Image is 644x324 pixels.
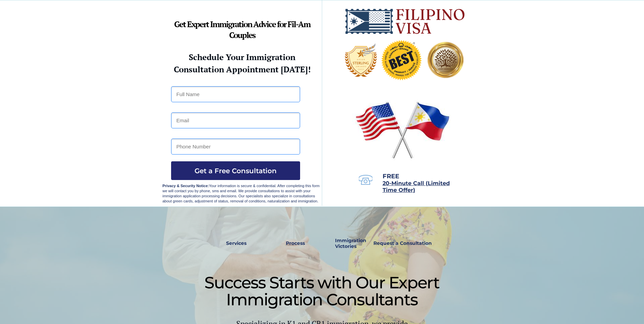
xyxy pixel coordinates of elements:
strong: Process [286,240,305,246]
span: FREE [383,173,399,180]
input: Full Name [171,86,300,102]
span: Get a Free Consultation [171,167,300,175]
a: Services [222,236,251,251]
a: Immigration Victories [332,236,355,251]
strong: Consultation Appointment [DATE]! [174,64,311,75]
button: Get a Free Consultation [171,161,300,180]
strong: Immigration Victories [335,237,366,249]
a: Request a Consultation [370,236,435,251]
span: Your information is secure & confidential. After completing this form we will contact you by phon... [163,184,320,203]
input: Email [171,112,300,128]
strong: Services [226,240,246,246]
strong: Schedule Your Immigration [189,52,295,62]
a: 20-Minute Call (Limited Time Offer) [383,181,450,193]
span: 20-Minute Call (Limited Time Offer) [383,180,450,193]
span: Success Starts with Our Expert Immigration Consultants [204,273,439,309]
strong: Privacy & Security Notice: [163,184,209,188]
strong: Request a Consultation [373,240,432,246]
a: Process [282,236,308,251]
input: Phone Number [171,139,300,155]
strong: Get Expert Immigration Advice for Fil-Am Couples [174,19,310,40]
